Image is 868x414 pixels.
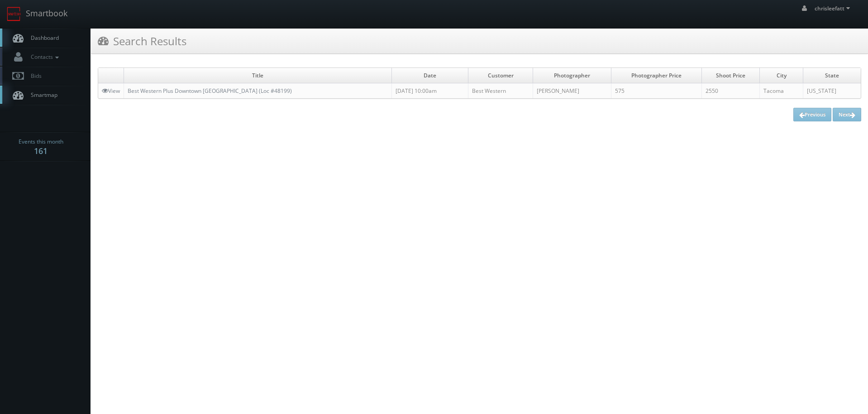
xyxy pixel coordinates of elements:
td: Tacoma [759,83,803,99]
h3: Search Results [98,33,186,49]
td: Customer [468,68,533,83]
td: Best Western [468,83,533,99]
a: Best Western Plus Downtown [GEOGRAPHIC_DATA] (Loc #48199) [128,87,292,95]
strong: 161 [34,145,48,156]
td: Shoot Price [701,68,759,83]
td: 575 [611,83,702,99]
span: Events this month [19,137,63,146]
span: Dashboard [26,34,59,42]
span: Contacts [26,53,61,61]
span: Bids [26,72,42,80]
td: [DATE] 10:00am [392,83,468,99]
td: City [759,68,803,83]
td: Photographer Price [611,68,702,83]
td: State [803,68,861,83]
td: Title [124,68,392,83]
td: 2550 [701,83,759,99]
span: Smartmap [26,91,57,99]
a: View [102,87,120,95]
span: chrisleefatt [815,5,853,12]
td: Photographer [533,68,611,83]
td: [PERSON_NAME] [533,83,611,99]
img: smartbook-logo.png [7,7,21,21]
td: [US_STATE] [803,83,861,99]
td: Date [392,68,468,83]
